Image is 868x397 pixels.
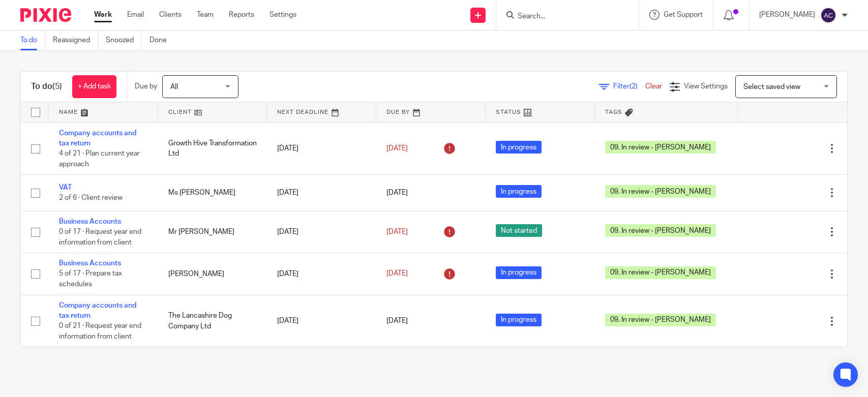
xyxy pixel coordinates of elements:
[31,81,62,92] h1: To do
[59,270,122,288] span: 5 of 17 · Prepare tax schedules
[267,123,376,175] td: [DATE]
[59,302,136,319] a: Company accounts and tax return
[664,11,703,18] span: Get Support
[743,83,800,90] span: Select saved view
[386,270,408,278] span: [DATE]
[605,314,716,326] span: 09. In review - [PERSON_NAME]
[72,75,116,98] a: + Add task
[127,10,144,20] a: Email
[496,185,542,198] span: In progress
[59,260,121,267] a: Business Accounts
[267,211,376,253] td: [DATE]
[605,141,716,154] span: 09. In review - [PERSON_NAME]
[496,224,542,237] span: Not started
[496,314,542,326] span: In progress
[59,228,141,246] span: 0 of 17 · Request year end information from client
[94,10,112,20] a: Work
[158,175,267,211] td: Ms [PERSON_NAME]
[684,83,728,90] span: View Settings
[20,30,45,50] a: To do
[149,30,174,50] a: Done
[386,145,408,152] span: [DATE]
[53,30,98,50] a: Reassigned
[386,228,408,235] span: [DATE]
[605,185,716,198] span: 09. In review - [PERSON_NAME]
[52,82,62,90] span: (5)
[630,83,638,90] span: (2)
[645,83,662,90] a: Clear
[170,83,178,90] span: All
[517,12,608,21] input: Search
[496,141,542,154] span: In progress
[197,10,214,20] a: Team
[267,175,376,211] td: [DATE]
[759,10,815,20] p: [PERSON_NAME]
[267,295,376,347] td: [DATE]
[613,83,645,90] span: Filter
[106,30,142,50] a: Snoozed
[59,218,121,225] a: Business Accounts
[158,123,267,175] td: Growth Hive Transformation Ltd
[386,189,408,196] span: [DATE]
[605,109,622,115] span: Tags
[605,266,716,279] span: 09. In review - [PERSON_NAME]
[159,10,182,20] a: Clients
[135,81,157,91] p: Due by
[386,317,408,324] span: [DATE]
[820,7,836,23] img: svg%3E
[229,10,254,20] a: Reports
[59,130,136,147] a: Company accounts and tax return
[158,295,267,347] td: The Lancashire Dog Company Ltd
[270,10,296,20] a: Settings
[20,8,71,22] img: Pixie
[59,184,72,191] a: VAT
[59,323,141,341] span: 0 of 21 · Request year end information from client
[496,266,542,279] span: In progress
[158,253,267,295] td: [PERSON_NAME]
[158,211,267,253] td: Mr [PERSON_NAME]
[59,150,140,168] span: 4 of 21 · Plan current year approach
[605,224,716,237] span: 09. In review - [PERSON_NAME]
[59,195,123,202] span: 2 of 6 · Client review
[267,253,376,295] td: [DATE]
